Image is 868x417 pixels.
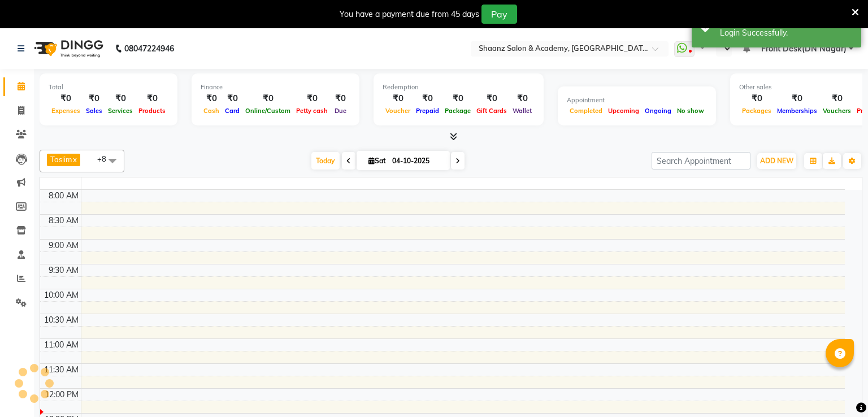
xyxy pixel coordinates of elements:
div: Total [49,82,168,92]
div: 10:00 AM [42,289,81,301]
span: Wallet [510,107,535,115]
div: ₹0 [331,92,350,105]
div: ₹0 [242,92,293,105]
span: Prepaid [413,107,442,115]
div: ₹0 [83,92,105,105]
span: Due [332,107,349,115]
span: Cash [201,107,222,115]
div: ₹0 [413,92,442,105]
span: Ongoing [642,107,674,115]
span: Upcoming [605,107,642,115]
div: ₹0 [510,92,535,105]
div: 9:00 AM [46,240,81,251]
div: Redemption [383,82,535,92]
div: 11:00 AM [42,339,81,351]
div: ₹0 [774,92,820,105]
div: ₹0 [820,92,854,105]
span: Front Desk(DN Nagar) [761,43,847,55]
span: Gift Cards [474,107,510,115]
input: Search Appointment [652,152,750,170]
div: ₹0 [442,92,474,105]
button: Pay [481,5,517,24]
button: ADD NEW [757,153,796,169]
span: +8 [97,154,115,163]
span: Expenses [49,107,83,115]
div: ₹0 [739,92,774,105]
div: ₹0 [293,92,331,105]
span: Online/Custom [242,107,293,115]
span: Today [311,152,340,170]
div: 12:00 PM [42,389,81,401]
div: ₹0 [474,92,510,105]
a: x [72,155,77,164]
div: ₹0 [105,92,136,105]
div: ₹0 [136,92,168,105]
span: Taslim [50,155,72,164]
span: Completed [567,107,605,115]
div: ₹0 [49,92,83,105]
input: 2025-10-04 [389,153,445,170]
span: No show [674,107,707,115]
div: 8:00 AM [46,190,81,202]
div: ₹0 [222,92,242,105]
span: Sales [83,107,105,115]
div: 8:30 AM [46,215,81,227]
div: 9:30 AM [46,264,81,276]
div: You have a payment due from 45 days [340,8,479,20]
span: Memberships [774,107,820,115]
b: 08047224946 [124,33,174,64]
span: ADD NEW [760,157,793,165]
div: Appointment [567,95,707,105]
span: Sat [366,157,389,165]
div: ₹0 [201,92,222,105]
span: Package [442,107,474,115]
div: 11:30 AM [42,364,81,376]
div: ₹0 [383,92,413,105]
div: Finance [201,82,350,92]
div: 10:30 AM [42,314,81,326]
span: Voucher [383,107,413,115]
span: Vouchers [820,107,854,115]
span: Card [222,107,242,115]
span: Services [105,107,136,115]
div: Login Successfully. [720,27,853,39]
span: Products [136,107,168,115]
span: Packages [739,107,774,115]
img: logo [29,33,106,64]
span: Petty cash [293,107,331,115]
